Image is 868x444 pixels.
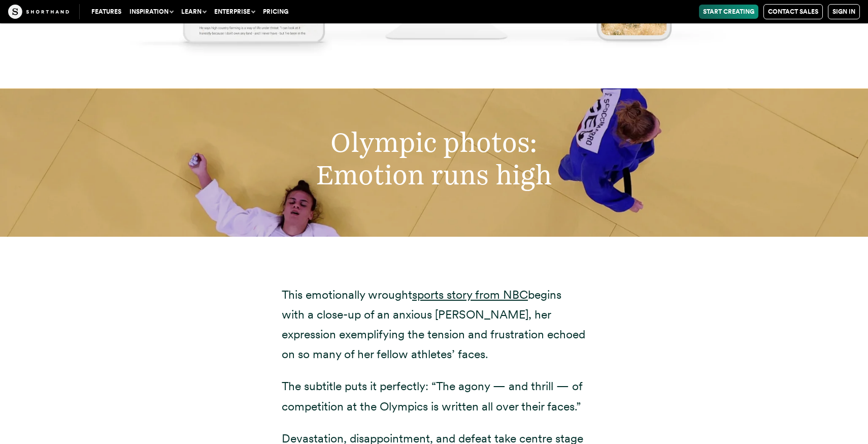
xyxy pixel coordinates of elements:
[177,5,210,19] button: Learn
[763,4,823,19] a: Contact Sales
[146,126,721,192] h2: Olympic photos: Emotion runs high
[412,288,528,302] a: sports story from NBC
[87,5,125,19] a: Features
[259,5,292,19] a: Pricing
[210,5,259,19] button: Enterprise
[125,5,177,19] button: Inspiration
[828,4,860,19] a: Sign in
[282,285,586,364] p: This emotionally wrought begins with a close-up of an anxious [PERSON_NAME], her expression exemp...
[699,5,758,19] a: Start Creating
[282,376,586,416] p: The subtitle puts it perfectly: “The agony — and thrill — of competition at the Olympics is writt...
[8,5,69,19] img: The Craft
